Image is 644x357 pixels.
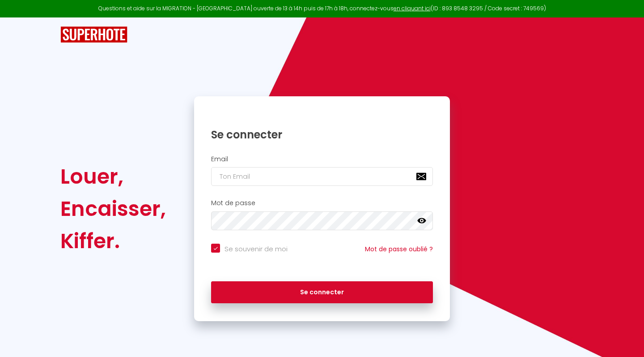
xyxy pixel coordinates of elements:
[60,193,166,225] div: Encaisser,
[211,155,433,163] h2: Email
[60,160,166,193] div: Louer,
[211,281,433,304] button: Se connecter
[394,4,431,12] a: en cliquant ici
[60,26,127,43] img: SuperHote logo
[60,225,166,257] div: Kiffer.
[211,128,433,142] h1: Se connecter
[211,199,433,207] h2: Mot de passe
[211,167,433,186] input: Ton Email
[365,245,433,254] a: Mot de passe oublié ?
